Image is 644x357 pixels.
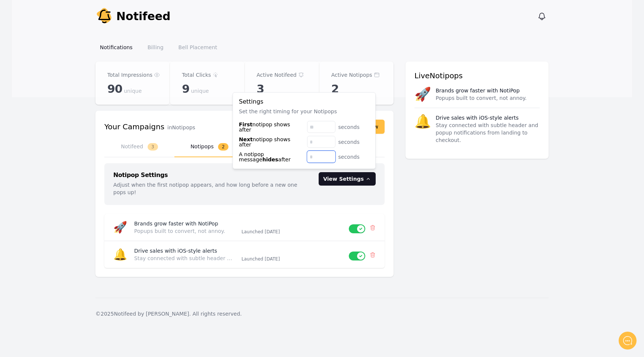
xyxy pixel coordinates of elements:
[241,256,343,262] p: Launched
[116,254,126,260] g: />
[167,124,195,131] p: in Notipops
[239,152,301,162] label: A notipop message after
[134,227,233,235] p: Popups built to convert, not annoy.
[22,24,140,39] h2: Don't see Notifeed in your header? Let me know and I'll set it up! ✅
[113,248,127,261] span: 🔔
[436,114,519,121] p: Drive sales with iOS-style alerts
[241,229,343,235] p: Launched
[95,7,171,25] a: Notifeed
[107,82,122,96] span: 90
[124,87,142,95] span: unique
[257,82,264,96] span: 3
[436,94,527,102] p: Popups built to convert, not annoy.
[414,70,540,81] h3: Live Notipops
[95,311,191,317] span: © 2025 Notifeed by [PERSON_NAME].
[134,247,236,255] p: Drive sales with iOS-style alerts
[104,137,385,157] nav: Tabs
[239,137,301,147] label: notipop shows after
[95,41,137,54] a: Notifications
[218,143,228,151] span: 2
[174,41,222,54] a: Bell Placement
[113,221,127,234] span: 🚀
[182,70,211,79] p: Total Clicks
[119,256,124,259] tspan: GIF
[113,247,129,268] button: />GIF
[30,46,92,53] h4: Typically replies within a day .
[62,239,94,244] span: We run on Gist
[143,41,168,54] a: Billing
[239,121,252,127] span: First
[22,9,140,20] h1: Notifeed
[134,255,233,262] p: Stay connected with subtle header and popup notifications from landing to checkout.
[113,172,310,178] h3: Notipop Settings
[174,137,244,157] button: Notipops2
[192,311,241,317] span: All rights reserved.
[436,87,520,94] p: Brands grow faster with NotiPop
[182,82,189,96] span: 9
[331,82,339,96] span: 2
[239,99,369,105] h4: Settings
[95,7,113,25] img: Your Company
[257,70,297,79] p: Active Notifeed
[104,137,174,157] button: Notifeed3
[414,87,431,102] span: 🚀
[107,70,152,79] p: Total Impressions
[191,87,209,95] span: unique
[262,157,278,162] span: hides
[239,136,253,142] span: Next
[619,332,637,350] iframe: gist-messenger-bubble-iframe
[331,70,372,79] p: Active Notipops
[239,108,369,115] p: Set the right timing for your Notipops
[319,172,376,186] button: View Settings
[436,121,540,144] p: Stay connected with subtle header and popup notifications from landing to checkout.
[265,229,280,234] time: 2025-08-19T15:50:37.141Z
[148,143,158,151] span: 3
[414,114,431,144] span: 🔔
[104,121,164,132] h3: Your Campaigns
[116,10,171,23] span: Notifeed
[239,122,301,132] label: notipop shows after
[134,220,236,227] p: Brands grow faster with NotiPop
[113,181,310,196] p: Adjust when the first notipop appears, and how long before a new one pops up!
[265,256,280,262] time: 2025-06-23T20:01:08.023Z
